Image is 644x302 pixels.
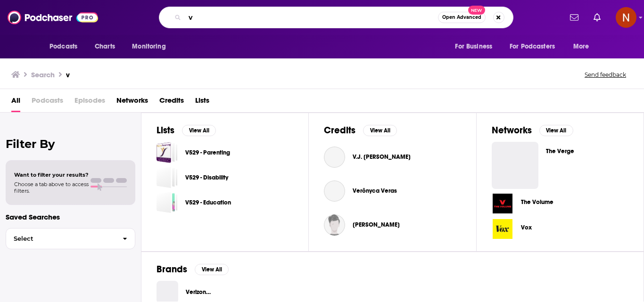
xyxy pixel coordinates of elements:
[116,93,148,112] a: Networks
[616,7,636,28] button: Show profile menu
[157,263,187,275] h2: Brands
[442,15,481,20] span: Open Advanced
[492,142,628,188] a: The Verge
[324,210,461,240] button: Valeria Vázquez GuevaraValeria Vázquez Guevara
[438,12,486,23] button: Open AdvancedNew
[185,147,230,158] a: V529 - Parenting
[195,264,229,275] button: View All
[492,218,513,240] img: Vox logo
[157,263,229,275] a: BrandsView All
[353,221,400,229] a: Valeria Vázquez Guevara
[504,38,569,56] button: open menu
[31,70,55,79] h3: Search
[324,124,355,136] h2: Credits
[14,171,89,178] span: Want to filter your results?
[66,70,70,79] h3: v
[324,142,461,172] button: V.J. HarrisV.J. Harris
[510,40,555,53] span: For Podcasters
[324,147,345,168] a: V.J. Harris
[566,9,582,25] a: Show notifications dropdown
[468,6,485,15] span: New
[616,7,636,28] img: User Profile
[157,124,216,136] a: ListsView All
[132,40,165,53] span: Monitoring
[353,221,400,229] span: [PERSON_NAME]
[492,193,628,214] a: The Volume logoThe Volume
[8,8,98,26] img: Podchaser - Follow, Share and Rate Podcasts
[74,93,105,112] span: Episodes
[353,153,411,161] a: V.J. Harris
[492,124,573,136] a: NetworksView All
[11,93,20,112] a: All
[89,38,121,56] a: Charts
[157,124,174,136] h2: Lists
[157,167,178,188] a: V529 - Disability
[590,9,604,25] a: Show notifications dropdown
[324,180,345,202] a: Verônyca Veras
[43,38,90,56] button: open menu
[324,176,461,206] button: Verônyca VerasVerônyca Veras
[521,198,553,206] span: The Volume
[492,193,513,214] img: The Volume logo
[185,197,231,208] a: V529 - Education
[159,7,513,28] div: Search podcasts, credits, & more...
[567,38,601,56] button: open menu
[159,93,184,112] a: Credits
[157,192,178,213] a: V529 - Education
[353,153,411,161] span: V.J. [PERSON_NAME]
[157,142,178,163] a: V529 - Parenting
[521,224,532,231] span: Vox
[616,7,636,28] span: Logged in as AdelNBM
[186,288,241,296] span: Verizon Communications, Inc.
[125,38,178,56] button: open menu
[492,124,532,136] h2: Networks
[353,187,397,195] a: Verônyca Veras
[455,40,492,53] span: For Business
[14,181,89,194] span: Choose a tab above to access filters.
[182,125,216,136] button: View All
[6,236,115,242] span: Select
[6,212,135,221] p: Saved Searches
[324,124,397,136] a: CreditsView All
[492,218,628,240] a: Vox logoVox
[185,10,438,25] input: Search podcasts, credits, & more...
[363,125,397,136] button: View All
[546,147,574,155] span: The Verge
[6,137,135,151] h2: Filter By
[185,172,228,183] a: V529 - Disability
[573,40,589,53] span: More
[324,214,345,236] img: Valeria Vázquez Guevara
[6,228,135,249] button: Select
[195,93,209,112] a: Lists
[50,40,77,53] span: Podcasts
[448,38,504,56] button: open menu
[95,40,115,53] span: Charts
[539,125,573,136] button: View All
[32,93,63,112] span: Podcasts
[582,71,629,79] button: Send feedback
